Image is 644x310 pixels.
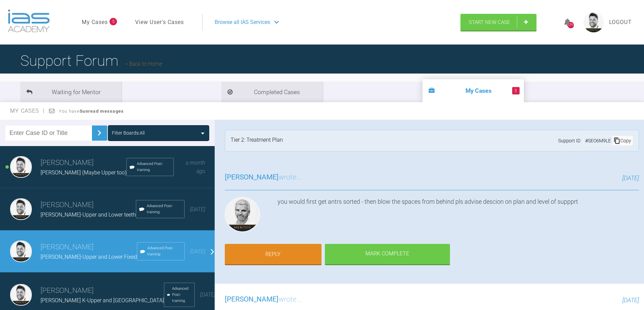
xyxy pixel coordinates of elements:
div: Mark Complete [325,244,450,265]
a: Back to Home [125,61,162,67]
span: [DATE] [622,174,639,181]
div: you would first get antrs sorted - then blow the spaces from behind pls advise descion on plan an... [278,197,639,235]
span: Support ID [558,137,580,144]
img: Guy Wells [10,284,32,306]
div: Tier 2: Treatment Plan [231,136,283,146]
span: [DATE] [190,206,205,213]
a: Reply [225,244,321,265]
span: Browse all IAS Services [215,18,270,27]
a: View User's Cases [135,18,184,27]
img: chevronRight.28bd32b0.svg [94,128,105,138]
span: [PERSON_NAME]-Upper and Lower Fixed [41,254,137,260]
div: Filter Boards: All [112,129,145,137]
img: Guy Wells [10,241,32,262]
span: [PERSON_NAME]-Upper and Lower teeth [41,212,136,218]
img: profile.png [583,12,604,32]
h3: wrote... [225,294,302,305]
span: 5 [512,87,520,94]
span: Advanced Post-training [147,245,182,257]
img: Guy Wells [10,198,32,220]
img: logo-light.3e3ef733.png [8,9,50,32]
div: # SEO6M9LE [584,137,612,144]
h1: Support Forum [20,49,162,73]
h3: [PERSON_NAME] [41,285,164,297]
span: [DATE] [200,291,215,298]
span: [DATE] [622,297,639,304]
span: [DATE] [190,248,205,255]
h3: [PERSON_NAME] [41,242,137,253]
li: Completed Cases [221,82,323,102]
span: a month ago [186,160,205,175]
a: Logout [609,18,632,27]
a: My Cases [82,18,108,27]
div: Copy [612,136,633,145]
h3: wrote... [225,172,302,183]
span: [PERSON_NAME] [225,295,279,303]
span: [PERSON_NAME] (Maybe Upper too) [41,169,126,176]
input: Enter Case ID or Title [5,125,92,141]
strong: 5 unread messages [80,109,124,114]
span: Advanced Post-training [147,203,182,215]
span: 5 [110,18,117,25]
span: [PERSON_NAME] [225,173,279,181]
h3: [PERSON_NAME] [41,157,126,169]
li: Waiting for Mentor [20,82,122,102]
span: [PERSON_NAME] K-Upper and [GEOGRAPHIC_DATA] [41,297,164,304]
div: 1291 [568,22,574,28]
span: Advanced Post-training [172,286,192,304]
h3: [PERSON_NAME] [41,199,136,211]
img: Guy Wells [10,156,32,178]
span: Advanced Post-training [137,161,171,173]
span: My Cases [10,108,45,114]
img: Ross Hobson [225,197,260,232]
span: You have [59,109,124,114]
li: My Cases [423,79,524,102]
a: Start New Case [460,14,536,31]
span: Start New Case [469,19,510,25]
